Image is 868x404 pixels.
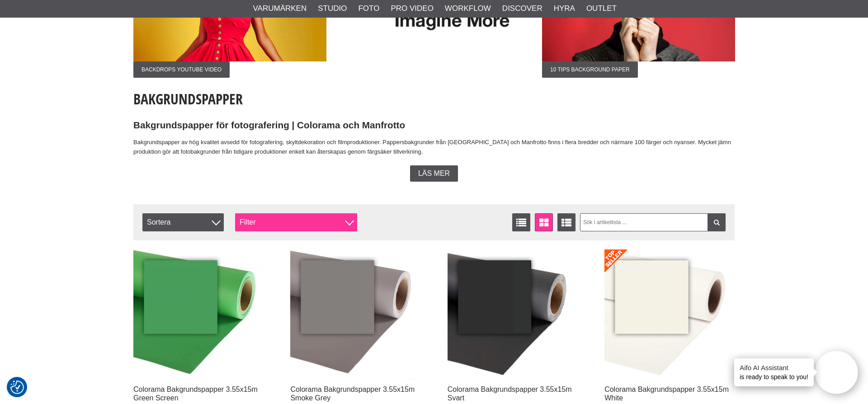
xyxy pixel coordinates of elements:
[502,3,542,14] a: Discover
[604,249,735,380] img: Colorama Bakgrundspapper 3.55x15m White
[708,213,726,231] a: Filtrera
[133,249,264,380] img: Colorama Bakgrundspapper 3.55x15m Green Screen
[10,381,24,394] img: Revisit consent button
[557,213,576,231] a: Utökad listvisning
[740,363,808,372] h4: Aifo AI Assistant
[142,213,224,231] span: Sortera
[133,89,735,109] h1: Bakgrundspapper
[358,3,379,14] a: Foto
[535,213,553,231] a: Fönstervisning
[290,385,415,402] a: Colorama Bakgrundspapper 3.55x15m Smoke Grey
[133,119,735,132] h2: Bakgrundspapper för fotografering | Colorama och Manfrotto
[253,3,307,14] a: Varumärken
[445,3,491,14] a: Workflow
[512,213,530,231] a: Listvisning
[391,3,433,14] a: Pro Video
[290,249,420,380] img: Colorama Bakgrundspapper 3.55x15m Smoke Grey
[133,138,735,157] p: Bakgrundspapper av hög kvalitet avsedd för fotografering, skyltdekoration och filmproduktioner. P...
[448,249,578,380] img: Colorama Bakgrundspapper 3.55x15m Svart
[318,3,347,14] a: Studio
[133,61,230,78] span: Backdrops YouTube Video
[604,385,729,402] a: Colorama Bakgrundspapper 3.55x15m White
[542,61,638,78] span: 10 Tips Background Paper
[10,379,24,395] button: Samtyckesinställningar
[235,213,357,231] div: Filter
[586,3,617,14] a: Outlet
[554,3,575,14] a: Hyra
[734,358,814,386] div: is ready to speak to you!
[448,385,572,402] a: Colorama Bakgrundspapper 3.55x15m Svart
[133,385,258,402] a: Colorama Bakgrundspapper 3.55x15m Green Screen
[580,213,726,231] input: Sök i artikellista ...
[418,169,450,178] span: Läs mer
